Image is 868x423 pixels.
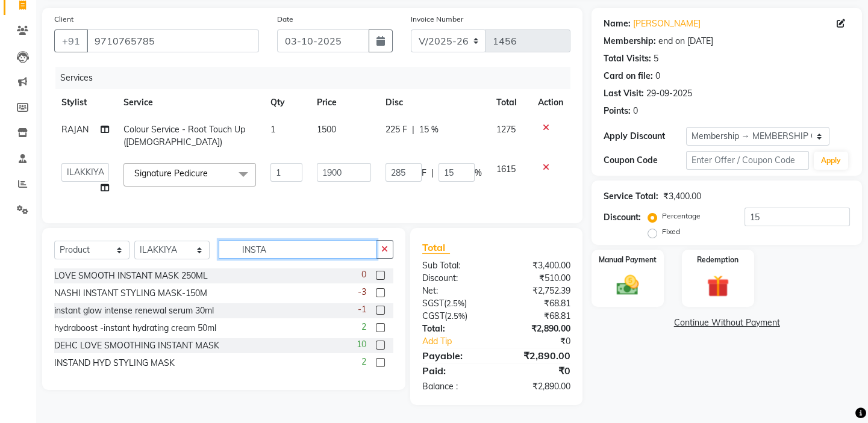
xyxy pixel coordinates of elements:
[604,87,644,100] div: Last Visit:
[361,321,366,333] span: 2
[54,304,214,317] div: instant glow intense renewal serum 30ml
[510,335,579,348] div: ₹0
[604,105,631,117] div: Points:
[496,164,516,174] span: 1615
[496,124,516,135] span: 1275
[361,356,366,368] span: 2
[54,287,207,300] div: NASHI INSTANT STYLING MASK-150M
[270,124,275,135] span: 1
[54,357,175,369] div: INSTAND HYD STYLING MASK
[361,268,366,281] span: 0
[386,123,407,136] span: 225 F
[604,211,641,224] div: Discount:
[54,270,208,282] div: LOVE SMOOTH INSTANT MASK 250ML
[413,297,496,310] div: ( )
[496,259,579,272] div: ₹3,400.00
[655,70,660,82] div: 0
[496,297,579,310] div: ₹68.81
[413,272,496,285] div: Discount:
[208,168,213,179] a: x
[61,124,89,135] span: RAJAN
[54,322,216,335] div: hydraboost -instant hydrating cream 50ml
[422,241,450,254] span: Total
[54,14,73,25] label: Client
[633,105,638,117] div: 0
[604,190,658,203] div: Service Total:
[422,310,445,321] span: CGST
[663,190,701,203] div: ₹3,400.00
[662,211,701,221] label: Percentage
[431,167,434,179] span: |
[310,89,378,116] th: Price
[411,14,463,25] label: Invoice Number
[55,67,579,89] div: Services
[686,151,809,170] input: Enter Offer / Coupon Code
[413,285,496,297] div: Net:
[594,316,860,329] a: Continue Without Payment
[358,303,366,316] span: -1
[496,348,579,363] div: ₹2,890.00
[489,89,531,116] th: Total
[357,338,366,351] span: 10
[496,363,579,378] div: ₹0
[604,17,631,30] div: Name:
[413,348,496,363] div: Payable:
[654,52,658,65] div: 5
[662,226,680,237] label: Fixed
[419,123,439,136] span: 15 %
[422,167,426,179] span: F
[604,154,685,167] div: Coupon Code
[496,310,579,323] div: ₹68.81
[599,255,657,265] label: Manual Payment
[263,89,310,116] th: Qty
[496,323,579,335] div: ₹2,890.00
[475,167,482,179] span: %
[277,14,293,25] label: Date
[413,310,496,323] div: ( )
[358,286,366,298] span: -3
[54,89,116,116] th: Stylist
[697,255,738,265] label: Redemption
[610,273,646,298] img: _cash.svg
[413,363,496,378] div: Paid:
[413,259,496,272] div: Sub Total:
[317,124,336,135] span: 1500
[123,124,245,147] span: Colour Service - Root Touch Up ([DEMOGRAPHIC_DATA])
[413,380,496,393] div: Balance :
[700,273,736,300] img: _gift.svg
[413,335,510,348] a: Add Tip
[54,339,219,352] div: DEHC LOVE SMOOTHING INSTANT MASK
[422,298,444,309] span: SGST
[378,89,489,116] th: Disc
[87,29,259,52] input: Search by Name/Mobile/Email/Code
[413,323,496,335] div: Total:
[54,29,88,52] button: +91
[116,89,263,116] th: Service
[531,89,570,116] th: Action
[646,87,692,100] div: 29-09-2025
[447,311,465,321] span: 2.5%
[496,285,579,297] div: ₹2,752.39
[633,17,701,30] a: [PERSON_NAME]
[604,70,653,82] div: Card on file:
[604,52,651,65] div: Total Visits:
[496,272,579,285] div: ₹510.00
[604,130,685,143] div: Apply Discount
[658,35,713,48] div: end on [DATE]
[134,168,208,179] span: Signature Pedicure
[446,298,464,308] span: 2.5%
[496,380,579,393] div: ₹2,890.00
[604,35,656,48] div: Membership:
[814,152,848,170] button: Apply
[412,123,414,136] span: |
[219,240,376,259] input: Search or Scan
